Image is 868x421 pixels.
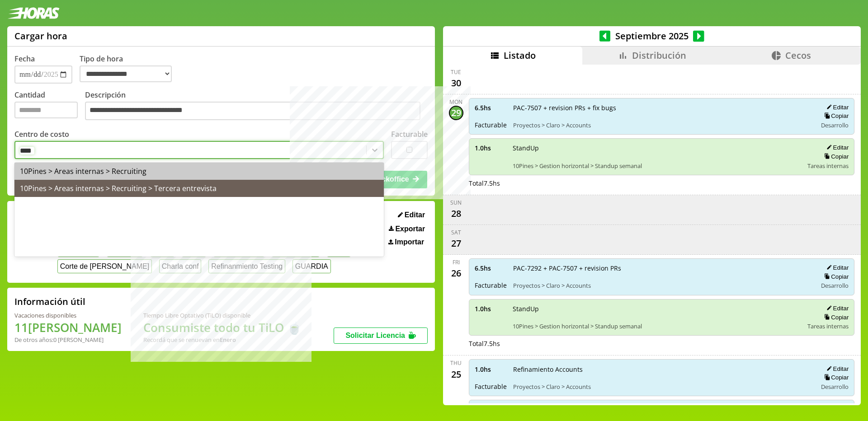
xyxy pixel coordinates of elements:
[475,264,507,272] span: 6.5 hs
[469,339,855,348] div: Total 7.5 hs
[610,30,693,42] span: Septiembre 2025
[80,54,179,84] label: Tipo de hora
[475,304,506,313] span: 1.0 hs
[395,210,428,220] button: Editar
[449,206,463,221] div: 28
[453,258,460,266] div: Fri
[159,259,201,273] button: Charla conf
[85,90,428,123] label: Descripción
[821,383,849,391] span: Desarrollo
[14,30,67,42] h1: Cargar hora
[824,144,849,151] button: Editar
[14,336,122,344] div: De otros años: 0 [PERSON_NAME]
[821,313,849,321] button: Copiar
[513,365,811,374] span: Refinamiento Accounts
[449,367,463,381] div: 25
[405,211,425,219] span: Editar
[449,98,462,106] div: Mon
[143,336,302,344] div: Recordá que se renuevan en
[513,103,811,112] span: PAC-7507 + revision PRs + fix bugs
[395,238,424,246] span: Importar
[334,327,428,344] button: Solicitar Licencia
[824,304,849,312] button: Editar
[475,365,507,374] span: 1.0 hs
[450,199,462,206] div: Sun
[395,225,425,233] span: Exportar
[143,319,302,336] h1: Consumiste todo tu TiLO 🍵
[785,49,811,61] span: Cecos
[14,129,69,139] label: Centro de costo
[449,266,463,281] div: 26
[14,163,384,180] div: 10Pines > Areas internas > Recruiting
[513,162,802,170] span: 10Pines > Gestion horizontal > Standup semanal
[7,7,60,19] img: logotipo
[475,144,506,152] span: 1.0 hs
[449,76,463,90] div: 30
[513,322,802,330] span: 10Pines > Gestion horizontal > Standup semanal
[632,49,686,61] span: Distribución
[824,103,849,111] button: Editar
[386,225,428,234] button: Exportar
[821,281,849,290] span: Desarrollo
[292,259,331,273] button: GUARDIA
[513,264,811,272] span: PAC-7292 + PAC-7507 + revision PRs
[143,311,302,319] div: Tiempo Libre Optativo (TiLO) disponible
[341,175,409,183] span: Enviar al backoffice
[513,121,811,129] span: Proyectos > Claro > Accounts
[208,259,285,273] button: Refinanmiento Testing
[14,90,85,123] label: Cantidad
[14,295,85,308] h2: Información útil
[821,153,849,160] button: Copiar
[391,129,428,139] label: Facturable
[821,112,849,120] button: Copiar
[821,121,849,129] span: Desarrollo
[85,102,420,121] textarea: Descripción
[824,365,849,373] button: Editar
[14,102,78,118] input: Cantidad
[475,103,507,112] span: 6.5 hs
[449,236,463,251] div: 27
[451,68,461,76] div: Tue
[449,106,463,120] div: 29
[450,359,462,367] div: Thu
[821,374,849,381] button: Copiar
[14,319,122,336] h1: 11 [PERSON_NAME]
[807,322,849,330] span: Tareas internas
[14,311,122,319] div: Vacaciones disponibles
[14,54,35,64] label: Fecha
[513,304,802,313] span: StandUp
[451,229,461,236] div: Sat
[824,264,849,271] button: Editar
[80,65,172,82] select: Tipo de hora
[469,179,855,187] div: Total 7.5 hs
[821,273,849,281] button: Copiar
[475,382,507,391] span: Facturable
[57,259,152,273] button: Corte de [PERSON_NAME]
[14,180,384,197] div: 10Pines > Areas internas > Recruiting > Tercera entrevista
[513,281,811,290] span: Proyectos > Claro > Accounts
[475,121,507,129] span: Facturable
[443,65,861,404] div: scrollable content
[475,281,507,290] span: Facturable
[807,162,849,170] span: Tareas internas
[220,336,236,344] b: Enero
[504,49,536,61] span: Listado
[345,332,405,339] span: Solicitar Licencia
[513,383,811,391] span: Proyectos > Claro > Accounts
[513,144,802,152] span: StandUp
